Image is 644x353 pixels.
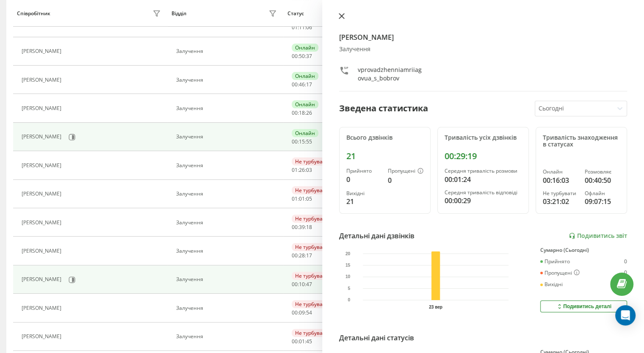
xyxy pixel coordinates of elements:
div: 00:01:24 [445,174,522,185]
div: Співробітник [17,11,50,17]
div: 0 [346,174,381,185]
div: Залучення [176,248,279,254]
div: Подивитись деталі [556,303,611,310]
div: 00:00:29 [445,196,522,206]
div: [PERSON_NAME] [22,191,64,197]
div: [PERSON_NAME] [22,305,64,311]
text: 15 [345,263,351,268]
div: Не турбувати [292,215,332,223]
div: Відділ [171,11,186,17]
div: [PERSON_NAME] [22,248,64,254]
span: 01 [292,24,298,31]
div: Детальні дані дзвінків [339,231,415,241]
div: 00:40:50 [585,175,620,185]
span: 01 [292,166,298,174]
div: Середня тривалість розмови [445,168,522,174]
div: : : [292,110,312,116]
div: 0 [388,175,423,185]
span: 15 [299,138,305,145]
div: [PERSON_NAME] [22,134,64,140]
span: 00 [292,252,298,259]
text: 0 [348,298,350,302]
div: Залучення [176,276,279,282]
div: Онлайн [292,100,318,108]
div: Пропущені [540,270,580,276]
div: : : [292,196,312,202]
div: : : [292,281,312,287]
span: 18 [306,223,312,231]
div: Не турбувати [292,157,332,165]
div: Залучення [176,220,279,226]
div: : : [292,82,312,88]
div: Сумарно (Сьогодні) [540,247,627,253]
div: Залучення [176,334,279,339]
a: Подивитись звіт [569,232,627,240]
span: 00 [292,338,298,345]
div: Розмовляє [585,169,620,175]
span: 06 [306,24,312,31]
div: 03:21:02 [543,196,578,207]
span: 17 [306,252,312,259]
span: 05 [306,195,312,202]
div: Залучення [339,46,627,53]
div: Вихідні [346,190,381,196]
span: 18 [299,109,305,116]
div: Онлайн [292,129,318,137]
div: [PERSON_NAME] [22,48,64,54]
div: Залучення [176,77,279,83]
button: Подивитись деталі [540,301,627,312]
span: 00 [292,281,298,288]
span: 26 [306,109,312,116]
div: Не турбувати [543,190,578,196]
div: Не турбувати [292,243,332,251]
div: Пропущені [388,168,423,175]
div: [PERSON_NAME] [22,163,64,168]
div: : : [292,253,312,259]
div: Залучення [176,105,279,111]
div: [PERSON_NAME] [22,105,64,111]
span: 00 [292,109,298,116]
span: 54 [306,309,312,316]
div: [PERSON_NAME] [22,77,64,83]
div: : : [292,310,312,316]
div: 0 [624,270,627,276]
span: 39 [299,223,305,231]
div: Залучення [176,191,279,197]
div: [PERSON_NAME] [22,276,64,282]
div: Середня тривалість відповіді [445,190,522,196]
div: Не турбувати [292,329,332,337]
span: 55 [306,138,312,145]
div: Прийнято [346,168,381,174]
span: 01 [292,195,298,202]
span: 00 [292,309,298,316]
div: : : [292,339,312,345]
div: 00:29:19 [445,151,522,161]
div: Всього дзвінків [346,134,423,141]
div: Онлайн [292,44,318,52]
span: 50 [299,52,305,60]
div: Не турбувати [292,300,332,308]
div: : : [292,25,312,30]
span: 37 [306,52,312,60]
span: 45 [306,338,312,345]
span: 26 [299,166,305,174]
div: Тривалість знаходження в статусах [543,134,620,149]
span: 01 [299,338,305,345]
div: Залучення [176,305,279,311]
div: Залучення [176,134,279,140]
div: Залучення [176,163,279,168]
span: 03 [306,166,312,174]
div: Прийнято [540,259,570,265]
span: 00 [292,223,298,231]
div: Вихідні [540,281,563,287]
div: : : [292,167,312,173]
span: 46 [299,81,305,88]
div: Онлайн [543,169,578,175]
div: Онлайн [292,72,318,80]
h4: [PERSON_NAME] [339,32,627,42]
div: Статус [287,11,304,17]
div: [PERSON_NAME] [22,334,64,339]
span: 00 [292,81,298,88]
div: Не турбувати [292,186,332,194]
div: Зведена статистика [339,102,428,115]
